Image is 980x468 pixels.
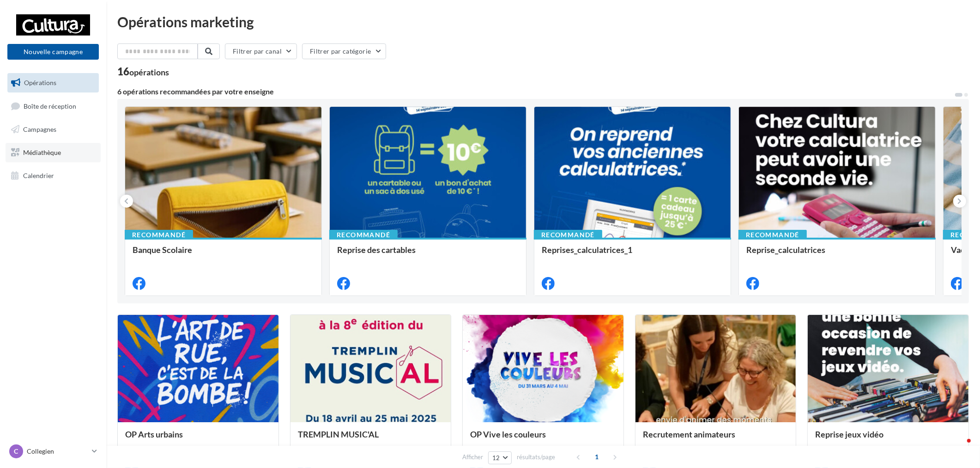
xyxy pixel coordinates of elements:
span: Reprise_calculatrices [746,245,825,255]
span: 12 [492,454,500,462]
span: Recrutement animateurs [643,429,735,439]
a: Opérations [6,73,101,92]
button: Filtrer par catégorie [302,43,386,59]
span: OP Arts urbains [125,429,183,439]
button: 12 [488,451,512,464]
span: Reprises_calculatrices_1 [542,245,632,255]
button: Nouvelle campagne [7,44,99,60]
p: Collegien [27,447,88,456]
span: Campagnes [23,125,56,133]
div: Recommandé [738,230,807,240]
a: Campagnes [6,120,101,139]
span: Boîte de réception [24,102,76,110]
span: Calendrier [23,171,54,179]
span: Opérations [24,79,56,86]
a: Boîte de réception [6,96,101,116]
span: 1 [589,450,604,464]
span: Reprise des cartables [337,245,416,255]
span: TREMPLIN MUSIC'AL [298,429,379,439]
span: résultats/page [517,453,555,462]
span: Afficher [462,453,483,462]
div: Opérations marketing [117,15,969,29]
span: Reprise jeux vidéo [815,429,883,439]
a: Médiathèque [6,143,101,162]
iframe: Intercom live chat [949,437,971,459]
div: Recommandé [125,230,193,240]
div: Recommandé [329,230,398,240]
div: 16 [117,67,169,77]
a: C Collegien [7,443,99,460]
button: Filtrer par canal [225,43,297,59]
span: Médiathèque [23,148,61,156]
div: opérations [129,68,169,76]
a: Calendrier [6,166,101,185]
span: Banque Scolaire [133,245,192,255]
span: OP Vive les couleurs [470,429,546,439]
div: 6 opérations recommandées par votre enseigne [117,88,954,95]
div: Recommandé [534,230,602,240]
span: C [14,447,18,456]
